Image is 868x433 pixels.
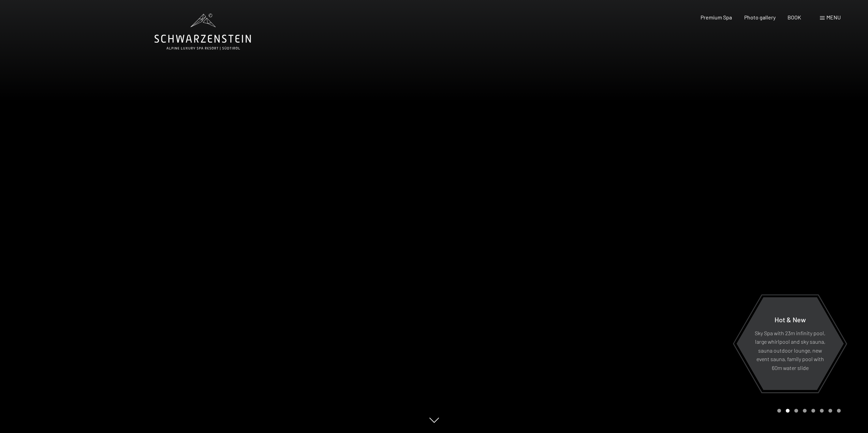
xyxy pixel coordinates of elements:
a: Photo gallery [744,14,776,20]
font: Sky Spa with 23m infinity pool, large whirlpool and sky sauna, sauna outdoor lounge, new event sa... [755,329,825,371]
div: Carousel Page 7 [828,409,832,413]
div: Carousel Page 4 [803,409,807,413]
font: Hot & New [775,315,806,323]
div: Carousel Page 2 (Current Slide) [786,409,790,413]
a: BOOK [788,14,801,20]
a: Hot & New Sky Spa with 23m infinity pool, large whirlpool and sky sauna, sauna outdoor lounge, ne... [736,297,844,390]
font: menu [826,14,841,20]
div: Carousel Page 6 [820,409,824,413]
div: Carousel Page 1 [777,409,781,413]
div: Carousel Page 8 [837,409,841,413]
div: Carousel Page 3 [794,409,798,413]
a: Premium Spa [701,14,732,20]
div: Carousel Pagination [775,409,841,413]
div: Carousel Page 5 [811,409,815,413]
